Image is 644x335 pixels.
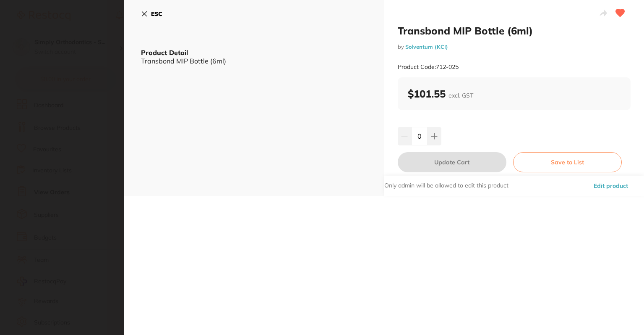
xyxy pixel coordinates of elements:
b: $101.55 [408,87,473,100]
button: Update Cart [398,152,506,172]
button: Save to List [513,152,622,172]
div: Transbond MIP Bottle (6ml) [141,57,368,65]
p: Only admin will be allowed to edit this product [384,182,508,190]
b: Product Detail [141,48,188,57]
a: Solventum (KCI) [405,43,448,50]
small: by [398,44,631,50]
span: excl. GST [448,92,473,99]
h2: Transbond MIP Bottle (6ml) [398,24,631,37]
small: Product Code: 712-025 [398,63,459,71]
button: ESC [141,7,162,21]
b: ESC [151,10,162,18]
button: Edit product [591,176,631,196]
